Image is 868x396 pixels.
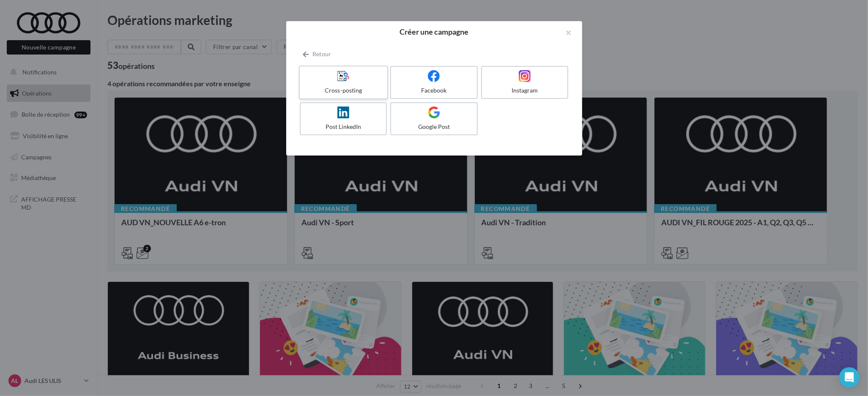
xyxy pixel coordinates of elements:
div: Cross-posting [303,86,383,95]
div: Post LinkedIn [304,123,383,131]
div: Instagram [485,86,564,95]
h2: Créer une campagne [300,28,569,36]
div: Google Post [394,123,474,131]
div: Facebook [394,86,474,95]
button: Retour [300,49,335,59]
div: Open Intercom Messenger [839,367,860,388]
